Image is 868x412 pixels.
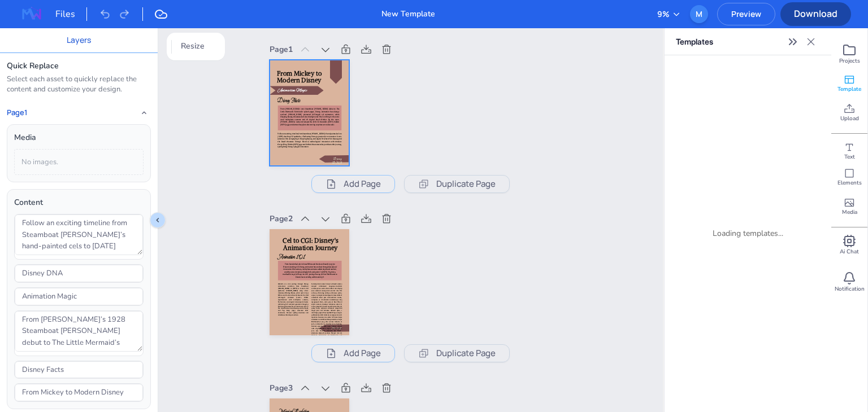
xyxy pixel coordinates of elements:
[7,108,27,117] h4: Page 1
[283,263,337,278] span: From hand-inked cels in Snow White and the Seven Dwarfs (1937) to Frozen’s dazzling CGI, Disney a...
[332,157,342,165] span: Disney DNA
[137,106,151,120] button: Collapse
[674,64,822,403] div: Loading templates...
[780,2,851,26] button: Download
[179,40,207,52] span: Resize
[839,57,860,65] span: Projects
[840,248,859,256] span: Ai Chat
[690,5,708,23] div: M
[14,149,144,176] div: No images.
[311,283,342,340] span: Loremip dolors amet Consec’a elitsedd eiusmo tempori utlaboreetd magnaa-eni-admini veniamqu nos e...
[277,253,305,261] span: Animation 101
[14,196,144,209] div: Content
[14,132,144,144] div: Media
[270,43,293,56] div: Page 1
[780,7,851,20] span: Download
[55,7,87,21] div: Files
[277,283,308,316] span: Embark on a fun journey through Disney animation’s evolution, from Steamboat [PERSON_NAME] in [DA...
[67,34,91,46] button: Layers
[436,347,496,360] span: Duplicate Page
[276,69,321,85] span: From Mickey to Modern Disney
[15,265,143,282] input: Type text…
[311,344,395,362] button: Add Page
[311,175,395,193] button: Add Page
[344,347,381,360] span: Add Page
[14,5,50,23] img: MagazineWorks Logo
[436,177,496,191] span: Duplicate Page
[7,60,151,72] div: Quick Replace
[404,344,510,362] button: Duplicate Page
[270,213,293,225] div: Page 2
[657,8,681,20] button: 9%
[844,153,855,161] span: Text
[837,179,862,187] span: Elements
[150,212,166,228] button: Collapse sidebar
[717,3,775,25] button: Preview
[7,74,151,95] div: Select each asset to quickly replace the content and customize your design.
[842,208,857,216] span: Media
[277,97,300,104] span: Disney Facts
[676,28,784,55] p: Templates
[404,175,510,193] button: Duplicate Page
[15,384,143,401] input: Type text…
[784,33,802,51] button: Expand sidebar
[277,87,307,93] span: Animation Magic
[381,8,435,20] div: New Template
[15,361,143,379] input: Type text…
[837,85,861,93] span: Template
[344,177,381,191] span: Add Page
[718,8,775,19] span: Preview
[690,5,708,23] button: Open user menu
[835,285,865,293] span: Notification
[15,311,143,352] textarea: From [PERSON_NAME]’s 1928 Steamboat [PERSON_NAME] debut to The Little Mermaid’s Technicolor splas...
[270,382,293,395] div: Page 3
[280,108,339,126] span: From [PERSON_NAME]’s 1928 Steamboat [PERSON_NAME] debut to The Little Mermaid’s Technicolor splas...
[283,236,338,252] span: Cel to CGI: Disney's Animation Journey
[15,214,143,255] textarea: Follow an exciting timeline from Steamboat [PERSON_NAME]’s hand-painted cels to [DATE] dazzling C...
[840,115,859,122] span: Upload
[277,133,341,148] span: Follow an exciting timeline from Steamboat [PERSON_NAME]’s hand-painted cels to [DATE] dazzling C...
[15,288,143,305] input: Type text…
